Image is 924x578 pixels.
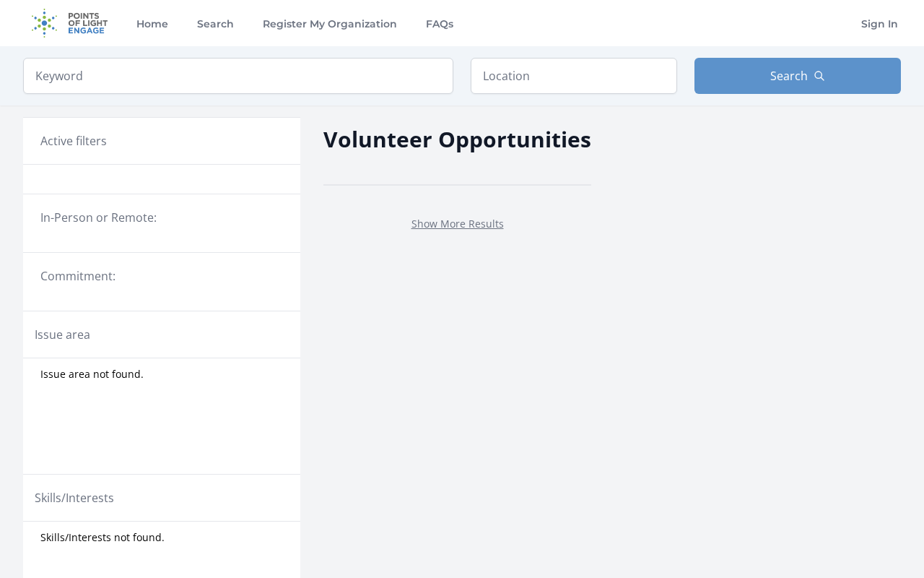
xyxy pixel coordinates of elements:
legend: Issue area [35,326,90,343]
span: Skills/Interests not found. [40,530,165,545]
legend: In-Person or Remote: [40,209,283,226]
legend: Commitment: [40,267,283,285]
button: Search [694,58,901,94]
a: Show More Results [411,217,504,230]
span: Issue area not found. [40,367,144,381]
h2: Volunteer Opportunities [323,123,591,155]
legend: Skills/Interests [35,489,114,506]
span: Search [770,67,808,85]
input: Location [471,58,677,94]
input: Keyword [23,58,453,94]
h3: Active filters [40,132,107,150]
